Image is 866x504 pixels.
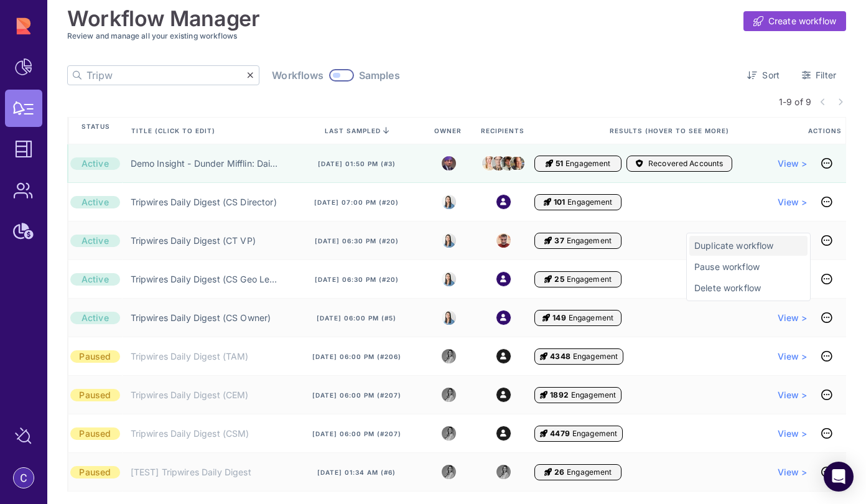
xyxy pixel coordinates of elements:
[131,312,271,324] a: Tripwires Daily Digest (CS Owner)
[550,390,569,400] span: 1892
[567,467,612,477] span: Engagement
[648,159,724,169] span: Recovered Accounts
[816,69,836,82] span: Filter
[571,390,616,400] span: Engagement
[491,153,506,173] img: dwight.png
[442,349,456,363] img: 8988563339665_5a12f1d3e1fcf310ea11_32.png
[778,427,808,440] a: View >
[501,156,515,170] img: jim.jpeg
[636,159,643,169] i: Accounts
[312,391,401,399] span: [DATE] 06:00 pm (#207)
[131,350,249,363] a: Tripwires Daily Digest (TAM)
[544,467,552,477] i: Engagement
[70,235,120,247] div: Active
[778,196,808,208] span: View >
[67,6,260,31] h1: Workflow Manager
[312,352,401,361] span: [DATE] 06:00 pm (#206)
[552,313,566,323] span: 149
[554,274,564,284] span: 25
[70,157,120,170] div: Active
[610,126,732,135] span: Results (Hover to see more)
[315,275,399,284] span: [DATE] 06:30 pm (#20)
[544,197,551,207] i: Engagement
[554,197,565,207] span: 101
[315,236,399,245] span: [DATE] 06:30 pm (#20)
[70,350,120,363] div: Paused
[325,127,381,134] span: last sampled
[567,197,612,207] span: Engagement
[131,126,218,135] span: Title (click to edit)
[540,390,547,400] i: Engagement
[86,66,247,85] input: Search by title
[442,272,456,286] img: 8525803544391_e4bc78f9dfe39fb1ff36_32.jpg
[762,69,780,82] span: Sort
[442,310,456,325] img: 8525803544391_e4bc78f9dfe39fb1ff36_32.jpg
[567,236,612,246] span: Engagement
[70,312,120,324] div: Active
[442,465,456,479] img: 8988563339665_5a12f1d3e1fcf310ea11_32.png
[67,31,846,40] h3: Review and manage all your existing workflows
[569,313,613,323] span: Engagement
[70,196,120,208] div: Active
[556,159,563,169] span: 51
[70,389,120,401] div: Paused
[542,313,550,323] i: Engagement
[546,159,553,169] i: Engagement
[778,466,808,478] a: View >
[359,69,400,82] span: Samples
[131,273,278,286] a: Tripwires Daily Digest (CS Geo Leader)
[434,126,464,135] span: Owner
[131,427,249,440] a: Tripwires Daily Digest (CSM)
[131,196,277,208] a: Tripwires Daily Digest (CS Director)
[496,465,511,479] img: 8988563339665_5a12f1d3e1fcf310ea11_32.png
[572,429,617,439] span: Engagement
[779,95,811,108] span: 1-9 of 9
[824,462,854,492] div: Open Intercom Messenger
[550,352,570,362] span: 4348
[778,312,808,324] a: View >
[312,429,401,438] span: [DATE] 06:00 pm (#207)
[318,159,396,168] span: [DATE] 01:50 pm (#3)
[510,157,524,169] img: kevin.jpeg
[482,152,496,174] img: angela.jpeg
[566,159,610,169] span: Engagement
[442,426,456,441] img: 8988563339665_5a12f1d3e1fcf310ea11_32.png
[540,352,547,362] i: Engagement
[573,352,618,362] span: Engagement
[131,235,256,247] a: Tripwires Daily Digest (CT VP)
[14,468,34,488] img: account-photo
[544,274,552,284] i: Engagement
[567,274,612,284] span: Engagement
[694,240,803,252] span: Duplicate workflow
[550,429,570,439] span: 4479
[442,195,456,209] img: 8525803544391_e4bc78f9dfe39fb1ff36_32.jpg
[314,198,399,207] span: [DATE] 07:00 pm (#20)
[70,273,120,286] div: Active
[70,427,120,440] div: Paused
[694,282,803,294] span: Delete workflow
[778,350,808,363] a: View >
[81,122,110,139] span: Status
[317,468,396,477] span: [DATE] 01:34 am (#6)
[442,388,456,402] img: 8988563339665_5a12f1d3e1fcf310ea11_32.png
[70,466,120,478] div: Paused
[778,157,808,170] a: View >
[808,126,844,135] span: Actions
[442,156,456,170] img: michael.jpeg
[496,233,511,248] img: 8174018508023_7d10796a8df234e8bb78_32.jpg
[554,467,564,477] span: 26
[778,389,808,401] a: View >
[131,157,278,170] a: Demo Insight - Dunder Mifflin: Daily Sales
[131,466,251,478] a: [TEST] Tripwires Daily Digest
[272,69,324,82] span: Workflows
[540,429,547,439] i: Engagement
[694,261,803,273] span: Pause workflow
[317,314,396,322] span: [DATE] 06:00 pm (#5)
[442,233,456,248] img: 8525803544391_e4bc78f9dfe39fb1ff36_32.jpg
[768,15,836,27] span: Create workflow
